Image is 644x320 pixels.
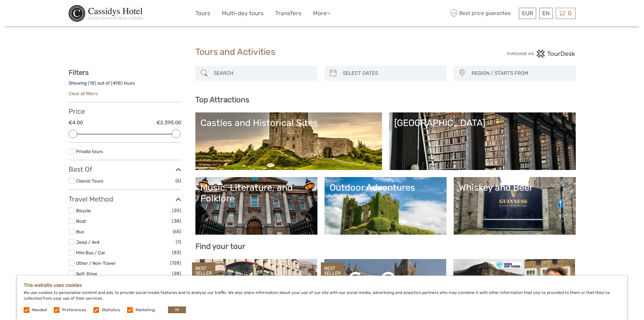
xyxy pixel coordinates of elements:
div: BEST SELLER [192,262,215,279]
a: Bicycle [76,208,91,213]
span: (6) [175,177,181,185]
img: PurchaseViaTourDesk.png [507,49,575,58]
h1: Tours and Activities [195,47,449,58]
div: Music, Literature, and Folklore [200,182,312,204]
label: Marketing [136,307,155,313]
span: (28) [172,270,181,277]
label: Statistics [102,307,120,313]
a: Boat [76,218,86,224]
span: (65) [173,228,181,235]
a: Bus [76,229,84,234]
span: (83) [172,249,181,256]
span: EUR [522,10,533,17]
span: 0 [567,10,573,17]
a: Tours [195,8,210,18]
button: OK [168,306,186,313]
a: Multi-day tours [222,8,264,18]
a: Outdoor Adventures [330,182,442,230]
a: Self-Drive [76,271,97,276]
div: [GEOGRAPHIC_DATA] [394,118,571,128]
a: Music, Literature, and Folklore [200,182,312,230]
h3: Best Of [69,165,181,173]
strong: Filters [69,68,89,77]
a: Classic Tours [76,178,103,184]
a: Transfers [275,8,302,18]
div: Showing ( ) out of ( ) tours [69,80,181,90]
a: Castles and Historical Sites [200,118,377,165]
span: (1) [176,238,181,246]
div: BEST SELLER [321,262,344,279]
a: Jeep / 4x4 [76,239,99,245]
a: Other / Non-Travel [76,260,115,266]
label: €2,395.00 [157,119,181,126]
div: We use cookies to personalise content and ads, to provide social media features and to analyse ou... [17,276,627,320]
button: REGION / STARTS FROM [469,68,572,79]
div: Outdoor Adventures [330,182,442,193]
h3: Price [69,107,181,115]
span: (20) [172,207,181,214]
div: EN [539,8,553,19]
b: Top Attractions [195,95,249,104]
span: Best price guarantee [449,8,517,19]
label: Preferences [62,307,86,313]
h3: Travel Method [69,195,181,203]
div: Whiskey and Beer [459,182,571,193]
img: 377-0552fc04-05ca-4cc7-9c8e-c31e135f8cb0_logo_small.jpg [69,5,143,22]
span: (128) [170,259,181,267]
b: Find your tour [195,242,245,251]
label: 18 [90,80,95,86]
input: SEARCH [211,67,314,79]
label: €4.00 [69,119,83,126]
a: Clear all filters [69,91,98,96]
a: Private tours [76,149,103,154]
label: 498 [113,80,121,86]
a: Mini Bus / Car [76,250,105,255]
a: [GEOGRAPHIC_DATA] [394,118,571,165]
h5: This website uses cookies [24,282,620,288]
div: Castles and Historical Sites [200,118,377,128]
input: SELECT DATES [340,67,443,79]
label: Needed [32,307,47,313]
a: More [313,8,331,18]
span: (38) [172,217,181,225]
a: Whiskey and Beer [459,182,571,230]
